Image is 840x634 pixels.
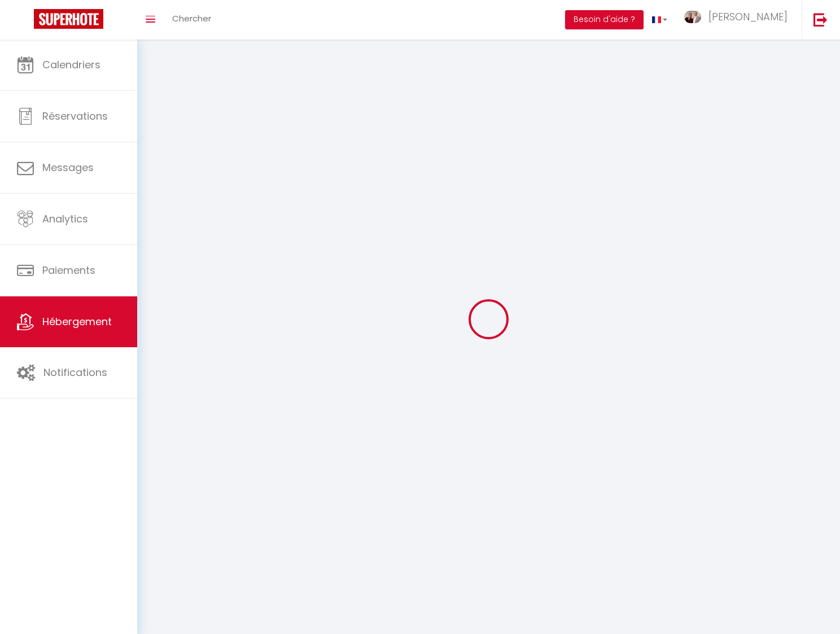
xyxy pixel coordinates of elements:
img: Super Booking [34,9,103,29]
span: Paiements [42,263,95,277]
span: Calendriers [42,58,100,72]
span: Messages [42,160,94,174]
span: Analytics [42,212,88,226]
img: logout [813,12,828,27]
span: Hébergement [42,314,112,329]
iframe: Chat [792,583,832,626]
span: Notifications [43,365,107,379]
span: Chercher [172,12,211,24]
button: Besoin d'aide ? [565,10,644,29]
span: [PERSON_NAME] [708,10,788,24]
button: Ouvrir le widget de chat LiveChat [9,5,43,38]
img: ... [684,11,701,24]
span: Réservations [42,109,108,123]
